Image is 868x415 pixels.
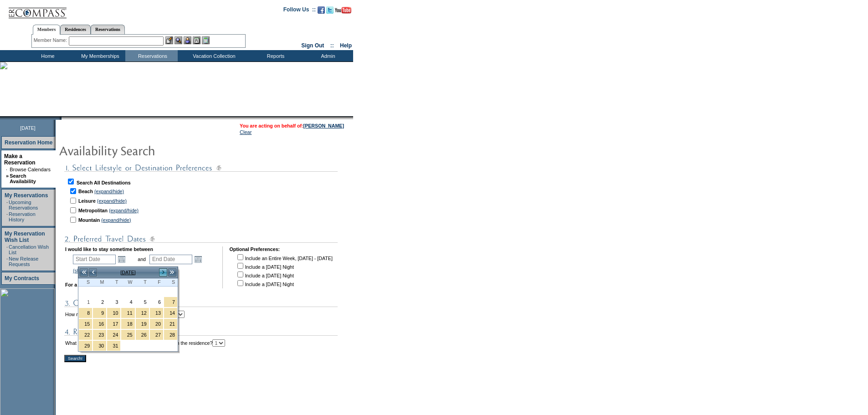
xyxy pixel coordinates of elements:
[79,341,92,351] a: 29
[121,297,134,307] a: 4
[135,329,149,340] td: Spring Break Wk 3 2026 Holiday
[340,42,352,49] a: Help
[107,341,120,351] a: 31
[135,297,149,307] td: Thursday, March 05, 2026
[135,278,149,287] th: Thursday
[78,278,92,287] th: Sunday
[164,330,177,340] a: 28
[107,278,121,287] th: Tuesday
[135,318,149,329] td: Spring Break Wk 2 2026 Holiday
[150,330,163,340] a: 27
[330,42,334,49] span: ::
[93,319,106,329] a: 16
[65,246,153,252] b: I would like to stay sometime between
[149,329,164,340] td: Spring Break Wk 3 2026 Holiday
[93,330,106,340] a: 23
[107,307,121,318] td: Spring Break Wk 1 2026 Holiday
[193,36,200,44] img: Reservations
[78,329,92,340] td: Spring Break Wk 3 2026 Holiday
[175,36,182,44] img: View
[318,9,325,15] a: Become our fan on Facebook
[20,125,36,131] span: [DATE]
[6,200,8,210] td: ·
[149,318,164,329] td: Spring Break Wk 2 2026 Holiday
[240,123,344,128] span: You are acting on behalf of:
[34,36,69,44] div: Member Name:
[248,50,301,61] td: Reports
[78,318,92,329] td: Spring Break Wk 2 2026 Holiday
[92,340,107,351] td: Spring Break Wk 4 2026 Holiday
[121,278,135,287] th: Wednesday
[301,42,324,49] a: Sign Out
[117,254,127,264] a: Open the calendar popup.
[33,25,61,35] a: Members
[301,50,353,61] td: Admin
[121,308,134,318] a: 11
[107,319,120,329] a: 17
[164,308,177,318] a: 14
[149,278,164,287] th: Friday
[6,244,8,255] td: ·
[78,189,93,194] b: Beach
[136,297,149,307] a: 5
[5,192,48,199] a: My Reservations
[107,329,121,340] td: Spring Break Wk 3 2026 Holiday
[91,25,125,34] a: Reservations
[9,200,38,210] a: Upcoming Reservations
[121,297,135,307] td: Wednesday, March 04, 2026
[109,208,139,213] a: (expand/hide)
[5,275,39,282] a: My Contracts
[335,9,351,15] a: Subscribe to our YouTube Channel
[65,311,185,318] td: How many people will be staying in residence?
[79,319,92,329] a: 15
[149,297,164,307] td: Friday, March 06, 2026
[193,254,203,264] a: Open the calendar popup.
[136,330,149,340] a: 26
[202,36,210,44] img: b_calculator.gif
[150,308,163,318] a: 13
[164,307,178,318] td: Spring Break Wk 2 2026 - Saturday to Saturday Holiday
[125,50,178,61] td: Reservations
[101,217,131,223] a: (expand/hide)
[107,297,121,307] td: Tuesday, March 03, 2026
[335,7,351,14] img: Subscribe to our YouTube Channel
[168,268,177,277] a: >>
[121,329,135,340] td: Spring Break Wk 3 2026 Holiday
[78,217,100,223] b: Mountain
[136,308,149,318] a: 12
[135,307,149,318] td: Spring Break Wk 1 2026 Holiday
[5,231,45,243] a: My Reservation Wish List
[150,297,163,307] a: 6
[6,167,9,172] td: ·
[318,6,325,14] img: Become our fan on Facebook
[73,268,124,273] a: (show holiday calendar)
[107,330,120,340] a: 24
[9,256,38,267] a: New Release Requests
[10,173,36,184] a: Search Availability
[326,9,334,15] a: Follow us on Twitter
[5,139,52,146] a: Reservation Home
[283,5,316,16] td: Follow Us ::
[73,255,116,264] input: Date format: M/D/Y. Shortcut keys: [T] for Today. [UP] or [.] for Next Day. [DOWN] or [,] for Pre...
[98,267,159,277] td: [DATE]
[21,50,73,61] td: Home
[93,297,106,307] a: 2
[164,297,178,307] td: Spring Break Wk 1 2026 - Saturday to Saturday Holiday
[164,319,177,329] a: 21
[303,123,344,128] a: [PERSON_NAME]
[88,268,98,277] a: <
[107,297,120,307] a: 3
[97,198,127,204] a: (expand/hide)
[240,129,252,135] a: Clear
[77,180,131,185] b: Search All Destinations
[78,208,108,213] b: Metropolitan
[58,116,62,120] img: promoShadowLeftCorner.gif
[62,116,62,120] img: blank.gif
[65,282,106,287] b: For a minimum of
[92,297,107,307] td: Monday, March 02, 2026
[159,268,168,277] a: >
[236,253,332,287] td: Include an Entire Week, [DATE] - [DATE] Include a [DATE] Night Include a [DATE] Night Include a [...
[6,211,8,222] td: ·
[94,189,124,194] a: (expand/hide)
[121,330,134,340] a: 25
